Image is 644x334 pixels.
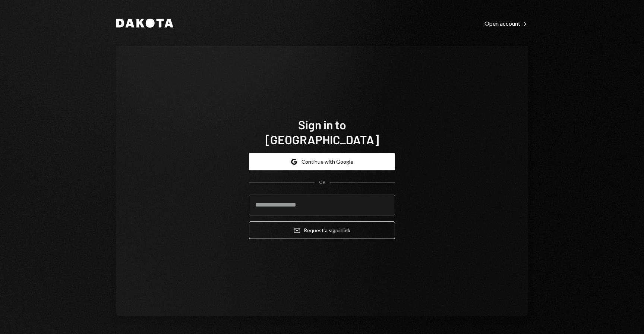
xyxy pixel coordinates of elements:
button: Continue with Google [249,153,395,170]
h1: Sign in to [GEOGRAPHIC_DATA] [249,117,395,147]
div: OR [319,179,325,186]
div: Open account [484,20,528,27]
a: Open account [484,19,528,27]
button: Request a signinlink [249,221,395,239]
